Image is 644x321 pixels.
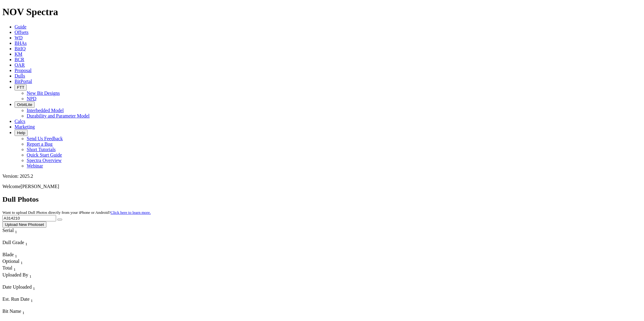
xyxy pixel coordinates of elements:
div: Uploaded By Sort None [2,272,72,279]
input: Search Serial Number [2,215,56,221]
h2: Dull Photos [2,195,642,204]
a: BHAs [15,41,27,46]
span: Bit Name [2,309,21,314]
span: Uploaded By [2,272,28,277]
span: FTT [17,85,24,90]
a: Offsets [15,30,29,35]
a: Interbedded Model [27,108,64,113]
div: Optional Sort None [2,259,24,265]
div: Blade Sort None [2,252,24,259]
a: NPD [27,96,36,101]
sub: 1 [25,242,28,246]
div: Version: 2025.2 [2,174,642,179]
a: Spectra Overview [27,158,62,163]
div: Sort None [2,252,24,259]
a: KM [15,51,22,57]
div: Sort None [2,240,45,252]
span: Sort None [15,228,17,233]
span: Sort None [22,309,25,314]
a: Short Tutorials [27,147,56,152]
span: Serial [2,228,14,233]
small: Want to upload Dull Photos directly from your iPhone or Android? [2,210,151,215]
a: Quick Start Guide [27,152,62,157]
a: WD [15,35,23,40]
span: Total [2,265,12,270]
span: Optional [2,259,19,264]
span: Sort None [15,252,17,257]
span: [PERSON_NAME] [21,184,59,189]
sub: 1 [33,286,35,291]
a: Calcs [15,119,25,124]
div: Serial Sort None [2,228,28,234]
a: Proposal [15,68,32,73]
div: Sort None [2,265,24,272]
span: Marketing [15,124,35,129]
a: BitIQ [15,46,25,51]
a: Click here to learn more. [111,210,151,215]
a: New Bit Designs [27,91,60,96]
div: Column Menu [2,291,48,296]
div: Sort None [2,272,72,284]
sub: 1 [31,298,33,303]
a: Send Us Feedback [27,136,63,141]
div: Bit Name Sort None [2,309,72,315]
div: Sort None [2,296,45,309]
button: OrbitLite [15,101,35,108]
div: Column Menu [2,247,45,252]
p: Welcome [2,184,642,189]
sub: 1 [22,310,25,315]
a: Report a Bug [27,141,52,147]
div: Column Menu [2,315,72,321]
span: Sort None [29,272,32,277]
sub: 1 [15,254,17,258]
span: Blade [2,252,14,257]
sub: 1 [15,230,17,234]
span: Date Uploaded [2,284,32,290]
div: Sort None [2,259,24,265]
sub: 1 [21,260,23,265]
span: Sort None [21,259,23,264]
div: Sort None [2,228,28,240]
span: Dull Grade [2,240,24,245]
div: Total Sort None [2,265,24,272]
a: BitPortal [15,79,32,84]
span: OrbitLite [17,102,32,107]
a: OAR [15,62,25,68]
sub: 1 [29,274,32,279]
h1: NOV Spectra [2,6,642,18]
div: Column Menu [2,279,72,284]
span: Sort None [25,240,28,245]
a: Dulls [15,73,25,78]
button: Upload New Photoset [2,221,46,228]
div: Sort None [2,309,72,321]
div: Date Uploaded Sort None [2,284,48,291]
a: BCR [15,57,24,62]
span: Sort None [31,296,33,302]
span: Help [17,131,25,135]
span: Sort None [14,265,16,270]
a: Guide [15,24,26,29]
button: Help [15,130,28,136]
span: Est. Run Date [2,296,29,302]
div: Column Menu [2,234,28,240]
div: Sort None [2,284,48,296]
a: Durability and Parameter Model [27,113,90,118]
div: Column Menu [2,303,45,309]
div: Dull Grade Sort None [2,240,45,247]
button: FTT [15,84,27,91]
sub: 1 [14,267,16,272]
a: Webinar [27,163,43,168]
div: Est. Run Date Sort None [2,296,45,303]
